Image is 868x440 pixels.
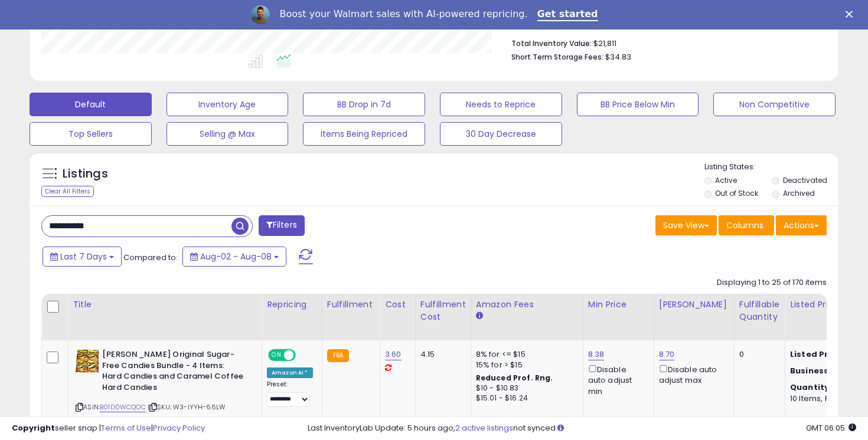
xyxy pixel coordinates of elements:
div: [PERSON_NAME] [659,298,729,311]
b: Business Price: [790,365,855,376]
b: Total Inventory Value: [511,38,592,48]
small: FBA [327,349,349,362]
div: Clear All Filters [41,186,94,197]
a: Privacy Policy [153,422,205,434]
div: Repricing [267,298,317,311]
span: Aug-02 - Aug-08 [200,251,272,262]
h5: Listings [63,166,108,182]
div: Fulfillable Quantity [739,298,780,323]
div: $15.01 - $16.24 [476,393,574,403]
div: 4.15 [420,349,462,360]
a: 8.70 [659,349,675,360]
label: Out of Stock [715,188,758,198]
a: Get started [537,8,598,21]
a: 3.60 [385,349,402,360]
span: Columns [726,219,763,231]
button: Needs to Reprice [440,93,562,116]
span: OFF [294,350,313,360]
span: Last 7 Days [60,251,107,262]
div: Amazon Fees [476,298,578,311]
small: Amazon Fees. [476,311,483,321]
button: Aug-02 - Aug-08 [182,247,286,267]
button: BB Price Below Min [577,93,699,116]
div: Title [73,298,257,311]
button: Items Being Repriced [303,122,425,146]
img: 61ZoNGN7KzL._SL40_.jpg [76,349,99,373]
div: Disable auto adjust max [659,363,725,386]
label: Archived [783,188,815,198]
button: BB Drop in 7d [303,93,425,116]
a: Terms of Use [101,422,151,434]
strong: Copyright [12,422,55,434]
label: Active [715,175,737,185]
a: 8.38 [588,349,605,360]
button: 30 Day Decrease [440,122,562,146]
span: Compared to: [123,252,178,263]
a: B01D0WCQOC [100,402,146,412]
div: Disable auto adjust min [588,363,645,397]
div: $10 - $10.83 [476,383,574,393]
span: | SKU: W3-IYYH-66LW [148,402,226,412]
p: Listing States: [704,162,839,173]
button: Actions [776,215,827,235]
img: Profile image for Adrian [251,5,270,24]
div: Displaying 1 to 25 of 170 items [717,277,827,288]
span: $34.83 [605,51,631,63]
div: Min Price [588,298,649,311]
div: Last InventoryLab Update: 5 hours ago, not synced. [308,423,857,434]
b: Short Term Storage Fees: [511,52,603,62]
div: Cost [385,298,410,311]
div: 0 [739,349,776,360]
div: Amazon AI * [267,367,313,378]
div: 8% for <= $15 [476,349,574,360]
button: Selling @ Max [167,122,289,146]
label: Deactivated [783,175,827,185]
button: Top Sellers [30,122,152,146]
div: Boost your Walmart sales with AI-powered repricing. [279,8,527,20]
span: ON [269,350,284,360]
button: Inventory Age [167,93,289,116]
button: Columns [719,215,774,235]
button: Default [30,93,152,116]
div: 15% for > $15 [476,360,574,370]
div: Preset: [267,380,313,407]
a: 2 active listings [455,422,513,434]
span: 2025-08-16 06:05 GMT [806,422,856,434]
b: Listed Price: [790,349,844,360]
b: [PERSON_NAME] Original Sugar-Free Candies Bundle - 4 Items: Hard Candies and Caramel Coffee Hard ... [102,349,246,396]
div: Fulfillment [327,298,375,311]
button: Non Competitive [713,93,836,116]
div: seller snap | | [12,423,205,434]
button: Filters [259,215,305,236]
button: Last 7 Days [43,247,122,267]
li: $21,811 [511,35,818,50]
b: Reduced Prof. Rng. [476,373,553,383]
button: Save View [655,215,717,235]
div: Fulfillment Cost [420,298,466,323]
div: Close [846,11,857,18]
